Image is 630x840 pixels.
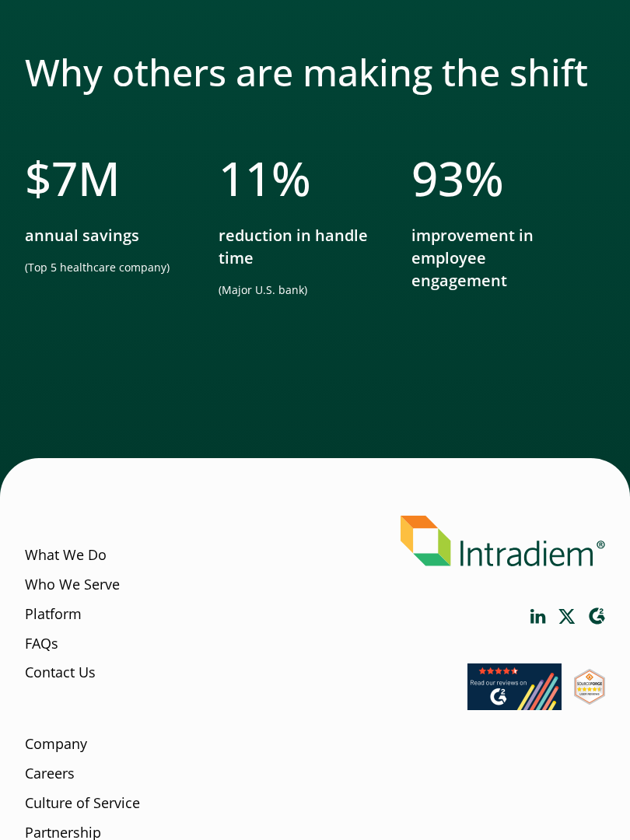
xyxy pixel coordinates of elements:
[78,146,121,210] span: M
[51,146,78,210] span: 7
[464,146,504,210] span: %
[25,260,187,275] p: (Top 5 healthcare company)
[411,225,573,292] p: improvement in employee engagement
[271,146,311,210] span: %
[401,516,605,566] img: Intradiem
[25,575,120,595] a: Who We Serve
[25,663,96,683] a: Contact Us
[558,609,576,624] a: Link opens in a new window
[25,793,140,814] a: Culture of Service
[411,146,464,210] span: 93
[219,146,271,210] span: 11
[25,225,187,247] p: annual savings
[574,669,605,705] img: SourceForge User Reviews
[25,50,605,95] h2: Why others are making the shift
[25,734,87,754] a: Company
[588,607,605,625] a: Link opens in a new window
[574,690,605,709] a: Link opens in a new window
[25,146,51,210] span: $
[219,282,380,298] p: (Major U.S. bank)
[467,695,562,714] a: Link opens in a new window
[467,663,562,710] img: Read our reviews on G2
[219,225,380,270] p: reduction in handle time
[25,545,107,565] a: What We Do
[530,609,546,624] a: Link opens in a new window
[25,634,58,654] a: FAQs
[25,764,75,784] a: Careers
[25,604,82,625] a: Platform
